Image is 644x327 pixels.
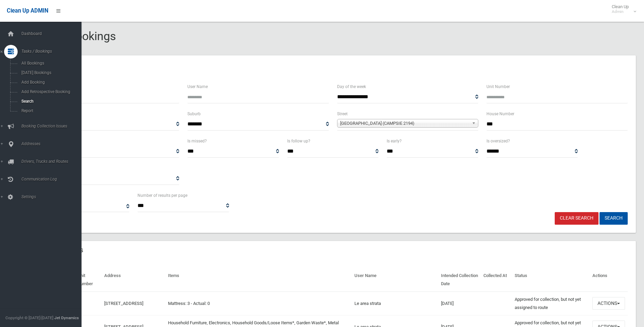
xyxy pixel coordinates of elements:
[19,99,81,104] span: Search
[486,83,510,90] label: Unit Number
[352,268,438,292] th: User Name
[7,7,48,14] span: Clean Up ADMIN
[608,4,636,14] span: Clean Up
[387,137,402,145] label: Is early?
[512,268,590,292] th: Status
[486,137,510,145] label: Is oversized?
[19,141,87,146] span: Addresses
[165,268,352,292] th: Items
[102,268,166,292] th: Address
[137,192,187,199] label: Number of results per page
[187,110,201,118] label: Suburb
[592,297,625,310] button: Actions
[337,110,348,118] label: Street
[187,83,208,90] label: User Name
[54,315,79,320] strong: Jet Dynamics
[19,80,81,85] span: Add Booking
[19,159,87,164] span: Drivers, Trucks and Routes
[19,89,81,94] span: Add Retrospective Booking
[600,212,628,225] button: Search
[187,137,207,145] label: Is missed?
[165,292,352,315] td: Mattress: 3 - Actual: 0
[512,292,590,315] td: Approved for collection, but not yet assigned to route
[555,212,599,225] a: Clear Search
[337,83,366,90] label: Day of the week
[19,31,87,36] span: Dashboard
[612,9,629,14] small: Admin
[352,292,438,315] td: Le area strata
[438,292,481,315] td: [DATE]
[104,301,143,306] a: [STREET_ADDRESS]
[19,108,81,113] span: Report
[590,268,628,292] th: Actions
[75,268,102,292] th: Unit Number
[19,49,87,54] span: Tasks / Bookings
[340,119,469,127] span: [GEOGRAPHIC_DATA] (CAMPSIE 2194)
[19,124,87,128] span: Booking Collection Issues
[438,268,481,292] th: Intended Collection Date
[481,268,512,292] th: Collected At
[19,177,87,182] span: Communication Log
[486,110,514,118] label: House Number
[287,137,310,145] label: Is follow up?
[19,70,81,75] span: [DATE] Bookings
[5,315,53,320] span: Copyright © [DATE]-[DATE]
[19,61,81,66] span: All Bookings
[19,194,87,199] span: Settings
